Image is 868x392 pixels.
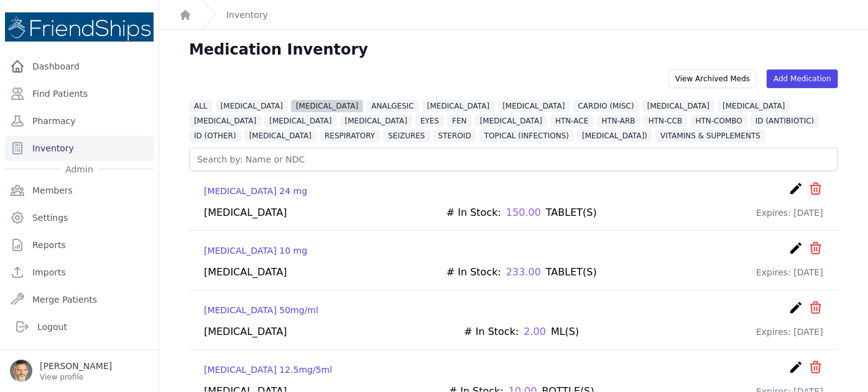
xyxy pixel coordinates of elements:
span: ANALGESIC [366,100,419,112]
span: [MEDICAL_DATA] [422,100,494,112]
div: # In Stock: TABLET(S) [446,265,597,280]
span: ALL [189,100,213,112]
span: [MEDICAL_DATA]) [577,130,652,142]
span: HTN-ARB [597,115,640,127]
a: [MEDICAL_DATA] 50mg/ml [204,304,318,316]
div: # In Stock: TABLET(S) [446,205,597,220]
img: Medical Missions EMR [5,12,154,42]
a: [MEDICAL_DATA] 10 mg [204,244,307,257]
span: [MEDICAL_DATA] [340,115,412,127]
span: [MEDICAL_DATA] [216,100,288,112]
span: [MEDICAL_DATA] [718,100,790,112]
span: [MEDICAL_DATA] [497,100,570,112]
span: TOPICAL (INFECTIONS) [479,130,574,142]
a: Imports [5,260,154,285]
div: [MEDICAL_DATA] [204,324,287,339]
span: RESPIRATORY [320,130,380,142]
i: create [788,300,803,315]
span: HTN-ACE [550,115,593,127]
a: [PERSON_NAME] View profile [10,360,149,382]
span: ID (ANTIBIOTIC) [750,115,819,127]
a: Settings [5,205,154,230]
p: [PERSON_NAME] [40,360,112,372]
div: [MEDICAL_DATA] [204,265,287,280]
span: CARDIO (MISC) [573,100,639,112]
span: [MEDICAL_DATA] [642,100,714,112]
a: [MEDICAL_DATA] 12.5mg/5ml [204,363,332,376]
span: VITAMINS & SUPPLEMENTS [655,130,765,142]
h1: Medication Inventory [189,40,368,60]
span: 150.00 [506,205,541,220]
span: 2.00 [524,324,547,339]
i: create [788,181,803,196]
i: create [788,360,803,375]
p: View profile [40,372,112,382]
span: STEROID [433,130,476,142]
div: Expires: [DATE] [756,324,823,339]
a: Merge Patients [5,287,154,312]
span: 233.00 [506,265,541,280]
div: # In Stock: ML(S) [464,324,579,339]
div: [MEDICAL_DATA] [204,205,287,220]
span: FEN [447,115,471,127]
div: Expires: [DATE] [756,265,823,280]
span: [MEDICAL_DATA] [244,130,316,142]
a: Inventory [5,136,154,161]
span: EYES [415,115,444,127]
a: Dashboard [5,54,154,79]
a: Logout [10,314,149,339]
a: create [788,300,803,319]
a: create [788,181,803,200]
a: Find Patients [5,81,154,106]
span: [MEDICAL_DATA] [264,115,336,127]
a: Add Medication [767,69,838,88]
a: create [788,360,803,379]
a: Members [5,178,154,203]
span: [MEDICAL_DATA] [475,115,547,127]
div: Expires: [DATE] [756,205,823,220]
a: create [788,241,803,260]
span: HTN-CCB [644,115,688,127]
span: HTN-COMBO [691,115,747,127]
a: Inventory [226,9,268,21]
a: Reports [5,233,154,257]
span: Admin [60,163,98,176]
span: [MEDICAL_DATA] [291,100,363,112]
a: [MEDICAL_DATA] 24 mg [204,185,307,197]
span: ID (OTHER) [189,130,241,142]
span: SEIZURES [383,130,430,142]
i: create [788,241,803,256]
a: Pharmacy [5,109,154,133]
span: [MEDICAL_DATA] [189,115,261,127]
div: View Archived Meds [668,69,757,88]
input: Search by: Name or NDC [189,148,838,171]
